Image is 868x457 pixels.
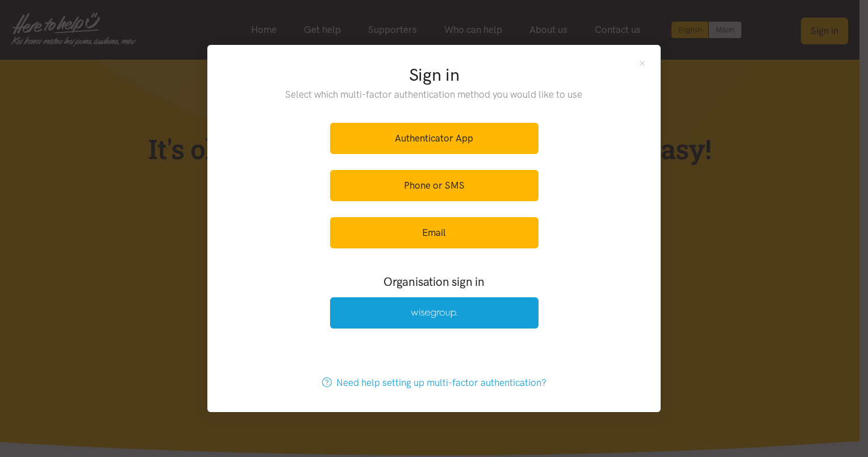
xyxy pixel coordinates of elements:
[330,170,539,201] a: Phone or SMS
[310,367,558,398] a: Need help setting up multi-factor authentication?
[299,273,569,290] h3: Organisation sign in
[637,59,647,68] button: Close
[262,63,606,87] h2: Sign in
[262,87,606,102] p: Select which multi-factor authentication method you would like to use
[330,123,539,154] a: Authenticator App
[411,309,457,318] img: Wise Group
[330,217,539,248] a: Email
